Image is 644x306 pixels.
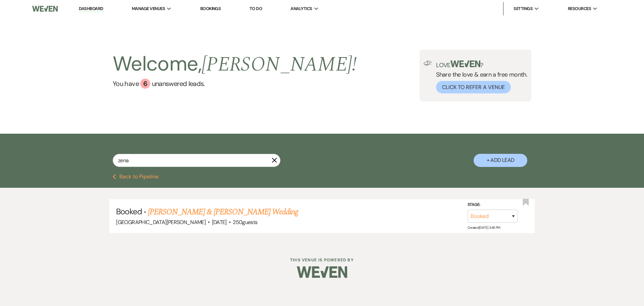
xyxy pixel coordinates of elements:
span: Booked [116,206,142,217]
a: Dashboard [79,6,103,12]
span: [PERSON_NAME] ! [202,49,357,80]
img: weven-logo-green.svg [450,60,480,67]
a: Bookings [200,6,221,11]
h2: Welcome, [113,50,357,79]
a: You have 6 unanswered leads. [113,79,357,89]
button: + Add Lead [474,154,527,167]
img: Weven Logo [297,260,347,284]
a: To Do [250,6,262,11]
span: Analytics [290,5,312,12]
span: 250 guests [233,219,257,226]
div: Share the love & earn a free month. [432,60,527,93]
span: Created: [DATE] 3:46 PM [468,225,500,230]
span: Settings [514,5,533,12]
p: Love ? [436,60,527,68]
img: Weven Logo [32,2,58,16]
span: [DATE] [212,219,227,226]
input: Search by name, event date, email address or phone number [113,154,280,167]
button: Back to Pipeline [113,174,159,179]
span: Manage Venues [132,5,165,12]
img: loud-speaker-illustration.svg [424,60,432,66]
span: [GEOGRAPHIC_DATA][PERSON_NAME] [116,219,206,226]
button: Click to Refer a Venue [436,81,511,93]
label: Stage: [468,201,518,208]
a: [PERSON_NAME] & [PERSON_NAME] Wedding [148,206,298,218]
div: 6 [140,79,150,89]
span: Resources [568,5,591,12]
